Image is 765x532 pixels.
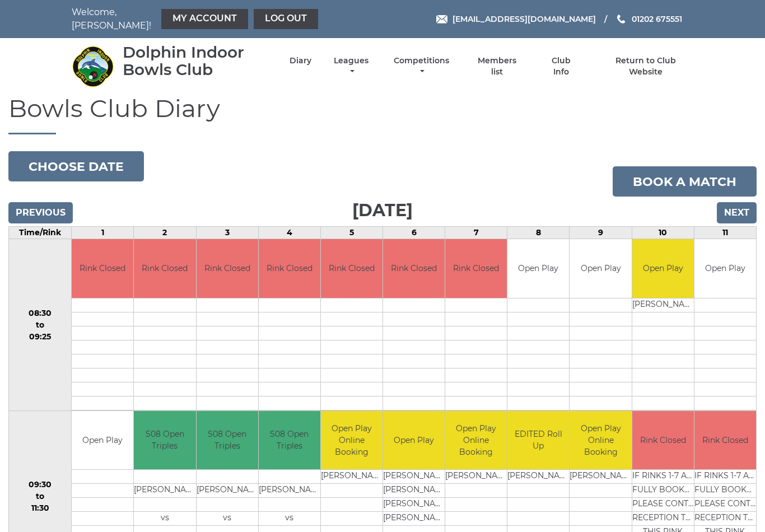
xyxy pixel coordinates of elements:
[320,227,382,239] td: 5
[694,227,756,239] td: 11
[694,411,756,470] td: Rink Closed
[383,470,445,484] td: [PERSON_NAME]
[321,239,382,298] td: Rink Closed
[321,411,382,470] td: Open Play Online Booking
[383,498,445,512] td: [PERSON_NAME]
[134,484,195,498] td: [PERSON_NAME]
[570,470,631,484] td: [PERSON_NAME]
[570,239,631,298] td: Open Play
[383,411,445,470] td: Open Play
[134,227,196,239] td: 2
[259,512,320,526] td: vs
[717,202,757,223] input: Next
[436,15,447,24] img: Email
[617,15,625,24] img: Phone us
[259,411,320,470] td: S08 Open Triples
[383,512,445,526] td: [PERSON_NAME]
[632,298,694,312] td: [PERSON_NAME]
[694,239,756,298] td: Open Play
[383,227,445,239] td: 6
[632,239,694,298] td: Open Play
[507,239,569,298] td: Open Play
[8,202,73,223] input: Previous
[254,9,318,29] a: Log out
[632,227,694,239] td: 10
[134,512,195,526] td: vs
[436,13,596,25] a: Email [EMAIL_ADDRESS][DOMAIN_NAME]
[9,239,72,411] td: 08:30 to 09:25
[507,470,569,484] td: [PERSON_NAME]
[391,55,452,77] a: Competitions
[383,239,445,298] td: Rink Closed
[570,411,631,470] td: Open Play Online Booking
[694,484,756,498] td: FULLY BOOKED
[331,55,371,77] a: Leagues
[599,55,693,77] a: Return to Club Website
[445,411,507,470] td: Open Play Online Booking
[8,95,757,134] h1: Bowls Club Diary
[197,512,258,526] td: vs
[72,227,134,239] td: 1
[9,227,72,239] td: Time/Rink
[72,6,321,32] nav: Welcome, [PERSON_NAME]!
[543,55,579,77] a: Club Info
[613,166,757,197] a: Book a match
[383,484,445,498] td: [PERSON_NAME]
[321,470,382,484] td: [PERSON_NAME]
[197,411,258,470] td: S08 Open Triples
[161,9,248,29] a: My Account
[694,512,756,526] td: RECEPTION TO BOOK
[290,55,311,66] a: Diary
[472,55,523,77] a: Members list
[72,411,133,470] td: Open Play
[632,411,694,470] td: Rink Closed
[72,239,133,298] td: Rink Closed
[259,239,320,298] td: Rink Closed
[134,411,195,470] td: S08 Open Triples
[445,239,507,298] td: Rink Closed
[72,45,114,87] img: Dolphin Indoor Bowls Club
[694,498,756,512] td: PLEASE CONTACT
[632,498,694,512] td: PLEASE CONTACT
[134,239,195,298] td: Rink Closed
[197,239,258,298] td: Rink Closed
[632,470,694,484] td: IF RINKS 1-7 ARE
[8,151,144,181] button: Choose date
[445,470,507,484] td: [PERSON_NAME]
[632,512,694,526] td: RECEPTION TO BOOK
[196,227,258,239] td: 3
[507,411,569,470] td: EDITED Roll Up
[632,484,694,498] td: FULLY BOOKED
[453,14,596,24] span: [EMAIL_ADDRESS][DOMAIN_NAME]
[570,227,632,239] td: 9
[123,44,270,78] div: Dolphin Indoor Bowls Club
[258,227,320,239] td: 4
[632,14,682,24] span: 01202 675551
[197,484,258,498] td: [PERSON_NAME]
[615,13,682,25] a: Phone us 01202 675551
[445,227,507,239] td: 7
[694,470,756,484] td: IF RINKS 1-7 ARE
[507,227,570,239] td: 8
[259,484,320,498] td: [PERSON_NAME]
